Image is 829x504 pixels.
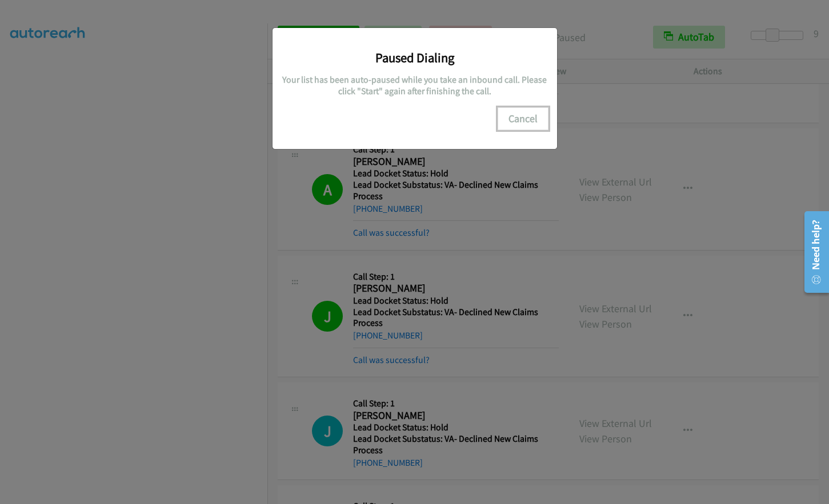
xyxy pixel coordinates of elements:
[498,107,548,130] button: Cancel
[281,74,548,96] h5: Your list has been auto-paused while you take an inbound call. Please click "Start" again after f...
[281,50,548,66] h3: Paused Dialing
[796,207,829,297] iframe: Resource Center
